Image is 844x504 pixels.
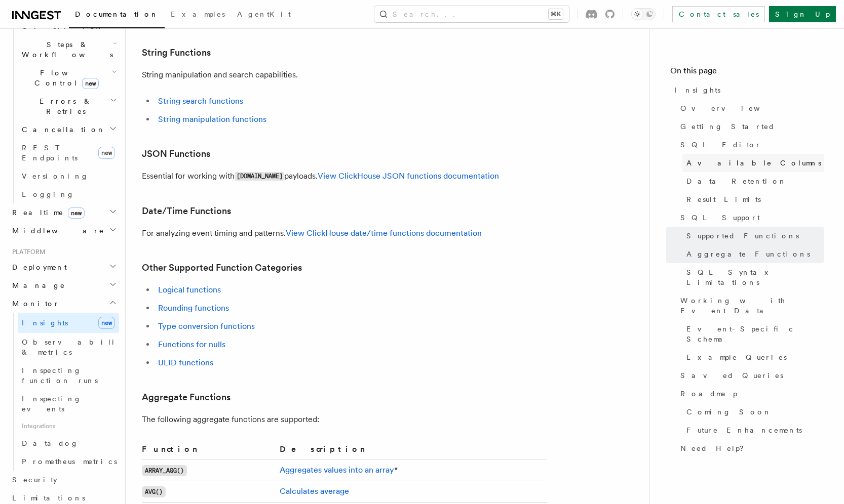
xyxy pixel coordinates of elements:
[686,231,799,241] span: Supported Functions
[12,476,57,484] span: Security
[18,139,119,167] a: REST Endpointsnew
[682,348,824,366] a: Example Queries
[680,140,761,150] span: SQL Editor
[680,370,783,381] span: Saved Queries
[18,167,119,185] a: Versioning
[18,35,119,64] button: Steps & Workflows
[18,124,105,135] span: Cancellation
[8,17,119,203] div: Inngest Functions
[676,99,824,117] a: Overview
[682,154,824,172] a: Available Columns
[769,6,836,22] a: Sign Up
[142,412,547,427] p: The following aggregate functions are supported:
[158,321,255,331] a: Type conversion functions
[670,65,824,81] h4: On this page
[686,352,787,362] span: Example Queries
[12,494,85,502] span: Limitations
[318,171,499,181] a: View ClickHouse JSON functions documentation
[142,390,231,404] a: Aggregate Functions
[158,114,266,124] a: String manipulation functions
[22,144,78,162] span: REST Endpoints
[686,407,772,417] span: Coming Soon
[8,313,119,471] div: Monitor
[682,190,824,208] a: Result Limits
[18,64,119,92] button: Flow Controlnew
[676,385,824,403] a: Roadmap
[165,3,231,27] a: Examples
[686,324,824,344] span: Event-Specific Schema
[686,425,802,435] span: Future Enhancements
[8,248,46,256] span: Platform
[682,245,824,263] a: Aggregate Functions
[686,267,824,287] span: SQL Syntax Limitations
[18,452,119,471] a: Prometheus metrics
[682,421,824,439] a: Future Enhancements
[8,226,104,236] span: Middleware
[8,299,60,309] span: Monitor
[549,9,563,19] kbd: ⌘K
[142,147,210,161] a: JSON Functions
[82,78,99,89] span: new
[142,443,276,460] th: Function
[142,46,211,60] a: String Functions
[676,136,824,154] a: SQL Editor
[676,208,824,227] a: SQL Support
[686,194,761,204] span: Result Limits
[158,303,229,313] a: Rounding functions
[158,285,221,295] a: Logical functions
[158,358,213,367] a: ULID functions
[686,176,787,186] span: Data Retention
[22,172,89,180] span: Versioning
[231,3,297,27] a: AgentKit
[142,261,302,275] a: Other Supported Function Categories
[237,10,291,18] span: AgentKit
[18,68,111,88] span: Flow Control
[8,258,119,276] button: Deployment
[142,465,187,476] code: ARRAY_AGG()
[682,227,824,245] a: Supported Functions
[22,395,82,413] span: Inspecting events
[374,6,569,22] button: Search...⌘K
[18,120,119,139] button: Cancellation
[18,96,110,116] span: Errors & Retries
[686,249,810,259] span: Aggregate Functions
[672,6,765,22] a: Contact sales
[680,443,751,453] span: Need Help?
[674,85,720,95] span: Insights
[18,185,119,203] a: Logging
[171,10,225,18] span: Examples
[680,121,775,132] span: Getting Started
[18,418,119,434] span: Integrations
[22,439,79,447] span: Datadog
[680,389,737,399] span: Roadmap
[280,486,349,496] a: Calculates average
[18,92,119,120] button: Errors & Retries
[8,295,119,313] button: Monitor
[18,390,119,418] a: Inspecting events
[276,443,547,460] th: Description
[142,226,547,240] p: For analyzing event timing and patterns.
[8,276,119,295] button: Manage
[631,8,656,20] button: Toggle dark mode
[676,291,824,320] a: Working with Event Data
[8,280,65,290] span: Manage
[68,207,85,219] span: new
[18,361,119,390] a: Inspecting function runs
[22,319,68,327] span: Insights
[682,263,824,291] a: SQL Syntax Limitations
[680,213,760,223] span: SQL Support
[22,338,126,356] span: Observability & metrics
[686,158,821,168] span: Available Columns
[235,172,284,181] code: [DOMAIN_NAME]
[676,366,824,385] a: Saved Queries
[158,340,225,349] a: Functions for nulls
[8,262,67,272] span: Deployment
[682,403,824,421] a: Coming Soon
[8,222,119,240] button: Middleware
[18,313,119,333] a: Insightsnew
[680,296,824,316] span: Working with Event Data
[98,147,115,159] span: new
[670,81,824,99] a: Insights
[286,228,482,238] a: View ClickHouse date/time functions documentation
[8,203,119,222] button: Realtimenew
